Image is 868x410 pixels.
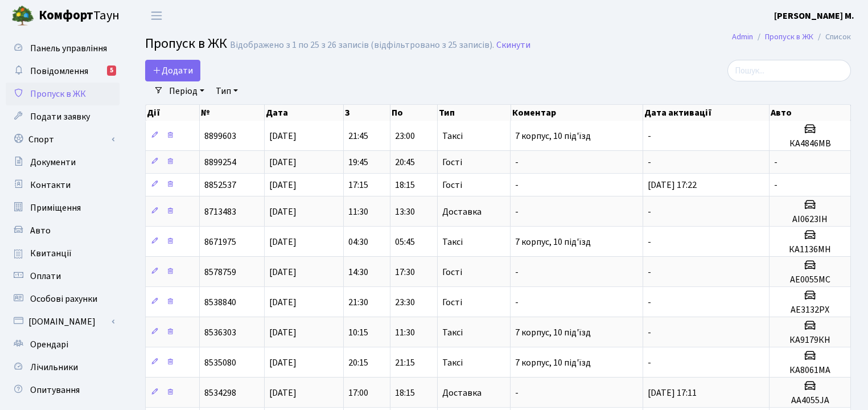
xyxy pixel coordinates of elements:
span: - [648,130,651,142]
span: [DATE] 17:22 [648,179,697,191]
span: Таксі [442,358,463,367]
span: [DATE] 17:11 [648,387,697,399]
span: Повідомлення [30,65,88,77]
a: Опитування [6,379,120,401]
span: - [648,356,651,369]
span: Панель управління [30,42,107,55]
span: [DATE] [269,206,297,218]
a: Пропуск в ЖК [6,83,120,105]
span: Опитування [30,384,80,396]
span: 10:15 [348,326,368,339]
h5: АЕ3132РХ [774,305,846,315]
a: Орендарі [6,333,120,356]
span: - [648,236,651,248]
span: 21:30 [348,296,368,309]
span: - [648,296,651,309]
span: 14:30 [348,266,368,278]
span: 8536303 [204,326,236,339]
th: Тип [438,105,511,121]
span: - [515,387,519,399]
span: Особові рахунки [30,293,97,305]
span: [DATE] [269,326,297,339]
h5: КА9179КН [774,335,846,346]
span: Лічильники [30,361,78,374]
li: Список [813,31,851,43]
span: - [648,326,651,339]
span: Пропуск в ЖК [145,34,227,54]
a: Особові рахунки [6,288,120,310]
h5: КА4846МВ [774,138,846,149]
button: Переключити навігацію [142,6,171,25]
span: 18:15 [395,179,415,191]
b: [PERSON_NAME] М. [774,10,854,22]
th: З [344,105,390,121]
span: Додати [153,64,193,77]
span: 8713483 [204,206,236,218]
span: Доставка [442,207,482,216]
a: Квитанції [6,242,120,265]
a: Повідомлення5 [6,60,120,83]
a: Оплати [6,265,120,288]
h5: КА8061МА [774,365,846,376]
span: 04:30 [348,236,368,248]
span: 17:30 [395,266,415,278]
span: - [515,179,519,191]
span: 7 корпус, 10 під'їзд [515,236,591,248]
th: По [390,105,437,121]
span: Гості [442,268,462,277]
span: Оплати [30,270,61,282]
span: 11:30 [348,206,368,218]
span: 11:30 [395,326,415,339]
span: Таксі [442,328,463,337]
span: - [515,266,519,278]
span: 7 корпус, 10 під'їзд [515,326,591,339]
h5: АЕ0055МС [774,274,846,285]
span: Квитанції [30,247,72,260]
a: Тип [211,81,242,101]
span: [DATE] [269,236,297,248]
span: 21:15 [395,356,415,369]
span: Приміщення [30,202,81,214]
span: [DATE] [269,387,297,399]
span: 8538840 [204,296,236,309]
b: Комфорт [39,6,93,24]
span: 13:30 [395,206,415,218]
span: [DATE] [269,356,297,369]
span: 8671975 [204,236,236,248]
span: Гості [442,158,462,167]
a: Приміщення [6,196,120,219]
span: 7 корпус, 10 під'їзд [515,356,591,369]
div: 5 [107,65,116,76]
input: Пошук... [727,60,851,81]
span: - [648,266,651,278]
span: Гості [442,181,462,190]
span: - [648,156,651,169]
h5: АІ0623ІН [774,214,846,225]
a: Авто [6,219,120,242]
span: Гості [442,298,462,307]
span: 17:00 [348,387,368,399]
span: - [774,179,778,191]
span: - [515,206,519,218]
span: 23:30 [395,296,415,309]
span: 23:00 [395,130,415,142]
a: Панель управління [6,37,120,60]
span: [DATE] [269,296,297,309]
span: Таун [39,6,120,26]
span: 8899603 [204,130,236,142]
th: Дата [265,105,344,121]
span: 8534298 [204,387,236,399]
a: Admin [732,31,753,43]
span: 7 корпус, 10 під'їзд [515,130,591,142]
span: - [515,296,519,309]
span: - [774,156,778,169]
a: [PERSON_NAME] М. [774,9,854,23]
a: Спорт [6,128,120,151]
a: Лічильники [6,356,120,379]
h5: КА1136МН [774,244,846,255]
a: Контакти [6,174,120,196]
a: Документи [6,151,120,174]
span: 20:45 [395,156,415,169]
span: 8535080 [204,356,236,369]
span: 8899254 [204,156,236,169]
